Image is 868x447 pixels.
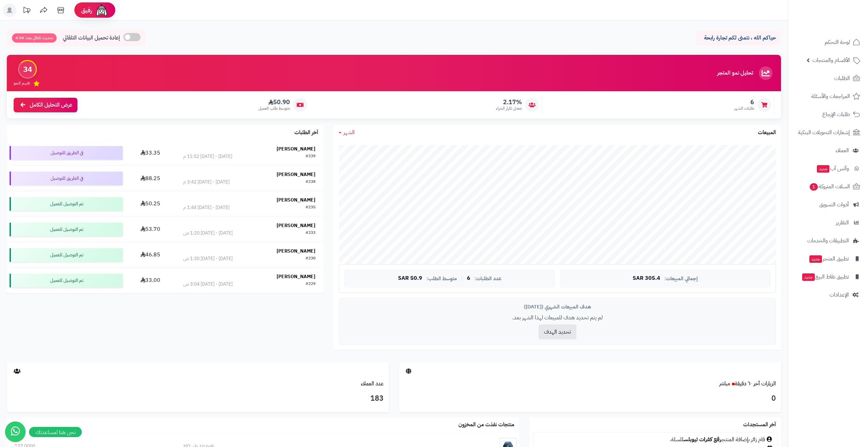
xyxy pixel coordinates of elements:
a: التطبيقات والخدمات [792,233,864,249]
span: طلبات الإرجاع [822,110,850,119]
span: السلات المتروكة [809,182,850,191]
div: [DATE] - [DATE] 1:44 م [183,204,230,211]
span: تطبيق نقاط البيع [801,272,849,282]
strong: [PERSON_NAME] [277,273,315,280]
strong: [PERSON_NAME] [277,145,315,153]
strong: [PERSON_NAME] [277,222,315,229]
a: العملاء [792,142,864,159]
span: طلبات الشهر [734,106,754,111]
span: التطبيقات والخدمات [807,236,849,245]
span: تطبيق المتجر [809,254,849,264]
small: مباشر [719,380,730,388]
span: 1 [810,183,818,191]
td: 53.70 [126,217,175,242]
span: الشهر [343,128,355,137]
span: متوسط الطلب: [426,276,457,282]
h3: آخر الطلبات [294,130,318,136]
div: في الطريق للتوصيل [10,146,123,160]
a: تطبيق المتجرجديد [792,251,864,267]
span: معدل تكرار الشراء [496,106,522,111]
span: 305.4 SAR [633,275,660,282]
span: لوحة التحكم [825,37,850,47]
a: لوحة التحكم [792,34,864,50]
span: المراجعات والأسئلة [811,92,850,101]
div: #233 [306,230,315,237]
span: الطلبات [834,74,850,83]
h3: 0 [404,393,776,404]
h3: المبيعات [758,130,776,136]
span: جديد [802,273,815,281]
div: #229 [306,281,315,288]
a: أدوات التسويق [792,196,864,213]
span: 2.17% [496,98,522,106]
span: الأقسام والمنتجات [812,55,850,65]
a: وآتس آبجديد [792,160,864,177]
div: #239 [306,153,315,160]
span: | [461,276,463,281]
span: عرض التحليل الكامل [30,101,72,109]
button: تحديد الهدف [539,324,576,339]
a: الإعدادات [792,287,864,303]
span: عدد الطلبات: [474,276,501,282]
strong: [PERSON_NAME] [277,248,315,255]
span: جديد [817,165,829,173]
h3: منتجات نفذت من المخزون [458,422,514,428]
a: عدد العملاء [361,380,384,388]
span: رفيق [81,6,92,14]
td: 50.25 [126,191,175,217]
span: التقارير [836,218,849,227]
td: 46.85 [126,242,175,268]
a: التقارير [792,214,864,231]
span: تحديث تلقائي بعد: 4:59 [12,33,57,43]
a: طلبات الإرجاع [792,106,864,123]
span: تقييم النمو [14,80,30,86]
td: 33.00 [126,268,175,293]
span: 50.90 [259,98,290,106]
span: أدوات التسويق [819,200,849,209]
div: #230 [306,255,315,262]
div: تم التوصيل للعميل [10,248,123,262]
span: 6 [734,98,754,106]
div: [DATE] - [DATE] 3:42 م [183,179,230,186]
h3: 183 [12,393,384,404]
div: قام زائر بإضافة المنتج للسلة. [537,436,774,444]
span: 6 [467,275,470,282]
div: #238 [306,179,315,186]
h3: آخر المستجدات [743,422,776,428]
span: العملاء [836,146,849,155]
td: 33.35 [126,140,175,165]
div: [DATE] - [DATE] 11:52 م [183,153,232,160]
a: الشهر [339,129,355,137]
p: حياكم الله ، نتمنى لكم تجارة رابحة [701,34,776,42]
span: متوسط طلب العميل [259,106,290,111]
div: [DATE] - [DATE] 3:04 ص [183,281,233,288]
div: هدف المبيعات الشهري ([DATE]) [344,303,770,310]
img: ai-face.png [95,3,108,17]
span: الإعدادات [829,290,849,300]
span: إعادة تحميل البيانات التلقائي [63,34,120,42]
div: تم التوصيل للعميل [10,223,123,236]
span: إجمالي المبيعات: [664,276,698,282]
span: وآتس آب [816,164,849,173]
p: لم يتم تحديد هدف للمبيعات لهذا الشهر بعد. [344,314,770,322]
a: إشعارات التحويلات البنكية [792,124,864,141]
a: السلات المتروكة1 [792,178,864,195]
td: 88.25 [126,166,175,191]
div: تم التوصيل للعميل [10,274,123,287]
a: الطلبات [792,70,864,86]
strong: [PERSON_NAME] [277,196,315,204]
div: #235 [306,204,315,211]
div: في الطريق للتوصيل [10,172,123,185]
strong: [PERSON_NAME] [277,171,315,178]
div: تم التوصيل للعميل [10,197,123,211]
a: عرض التحليل الكامل [14,98,77,112]
a: تطبيق نقاط البيعجديد [792,269,864,285]
a: المراجعات والأسئلة [792,88,864,105]
span: 50.9 SAR [398,275,422,282]
span: جديد [809,255,822,263]
h3: تحليل نمو المتجر [717,70,753,76]
a: رقع كفرات تيوبلس [683,435,722,444]
a: تحديثات المنصة [18,3,35,19]
img: logo-2.png [822,17,862,32]
div: [DATE] - [DATE] 1:20 ص [183,230,233,237]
